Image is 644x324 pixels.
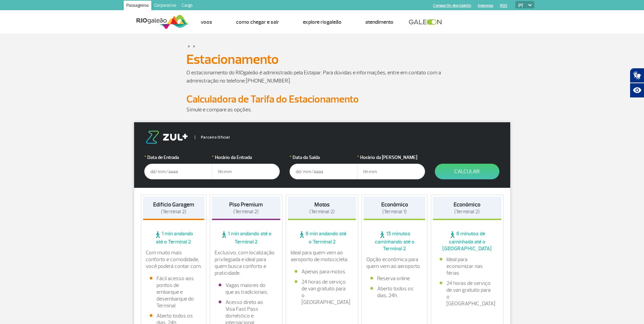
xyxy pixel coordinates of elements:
[366,256,423,270] p: Opção econômica para quem vem ao aeroporto.
[144,131,189,144] img: logo-zul.png
[433,3,471,8] a: Compra On-line GaleOn
[295,268,350,275] li: Apenas para motos.
[454,201,480,208] strong: Econômico
[357,154,425,161] label: Horário da [PERSON_NAME]
[212,154,280,161] label: Horário da Entrada
[124,1,151,12] a: Passageiros
[630,68,644,83] button: Abrir tradutor de língua de sinais.
[219,282,274,295] li: Vagas maiores do que as tradicionais.
[381,201,408,208] strong: Econômico
[454,209,480,215] span: (Terminal 2)
[291,249,354,263] p: Ideal para quem vem ao aeroporto de motocicleta.
[295,278,350,306] li: 24 horas de serviço de van gratuito para o [GEOGRAPHIC_DATA]
[370,285,419,299] li: Aberto todos os dias, 24h.
[288,230,356,245] span: 6 min andando até o Terminal 2
[303,19,342,25] a: Explore RIOgaleão
[229,201,263,208] strong: Piso Premium
[500,3,508,8] a: RQS
[215,249,278,276] p: Exclusivo, com localização privilegiada e ideal para quem busca conforto e praticidade.
[314,201,330,208] strong: Motos
[188,42,190,50] a: >
[151,1,179,12] a: Corporativo
[440,280,495,307] li: 24 horas de serviço de van gratuito para o [GEOGRAPHIC_DATA]
[212,164,280,179] input: hh:mm
[186,93,458,106] h2: Calculadora de Tarifa do Estacionamento
[440,256,495,276] li: Ideal para economizar nas férias
[146,249,202,270] p: Com muito mais conforto e comodidade, você poderá contar com:
[150,275,198,309] li: Fácil acesso aos pontos de embarque e desembarque do Terminal
[236,19,279,25] a: Como chegar e sair
[357,164,425,179] input: hh:mm
[630,68,644,98] div: Plugin de acessibilidade da Hand Talk.
[201,19,212,25] a: Voos
[478,3,493,8] a: Imprensa
[364,230,425,252] span: 15 minutos caminhando até o Terminal 2
[144,164,212,179] input: dd/mm/aaaa
[153,201,194,208] strong: Edifício Garagem
[382,209,407,215] span: (Terminal 1)
[365,19,393,25] a: Atendimento
[309,209,335,215] span: (Terminal 2)
[144,154,212,161] label: Data de Entrada
[195,136,230,139] span: Parceiro Oficial
[186,69,458,85] p: O estacionamento do RIOgaleão é administrado pela Estapar. Para dúvidas e informações, entre em c...
[233,209,259,215] span: (Terminal 2)
[290,154,357,161] label: Data da Saída
[212,230,280,245] span: 1 min andando até o Terminal 2
[433,230,501,252] span: 6 minutos de caminhada até o [GEOGRAPHIC_DATA]
[186,54,458,65] h1: Estacionamento
[370,275,419,282] li: Reserva online
[290,164,357,179] input: dd/mm/aaaa
[435,164,499,179] button: Calcular
[161,209,186,215] span: (Terminal 2)
[143,230,205,245] span: 1 min andando até o Terminal 2
[193,42,195,50] a: >
[179,1,195,12] a: Cargo
[186,106,458,114] p: Simule e compare as opções.
[630,83,644,98] button: Abrir recursos assistivos.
